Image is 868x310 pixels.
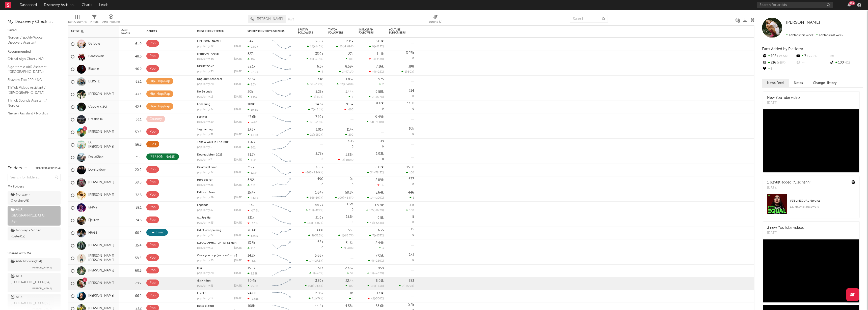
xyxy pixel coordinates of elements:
[8,77,56,83] a: Shazam Top 200 / NO
[248,45,258,48] div: 2.89k
[352,96,354,99] span: 8
[310,95,323,99] div: ( )
[790,198,855,204] div: # 35 on EQUAL Nordics
[102,19,120,25] div: A&R Pipeline
[11,259,42,265] div: A&R Norway ( 154 )
[197,78,222,81] a: Ung dum schpeller
[8,19,61,25] div: My Discovery Checklist
[197,90,242,93] div: No Be Luck
[197,65,242,68] div: NIGHT ZONE
[234,70,242,73] div: [DATE]
[762,66,796,73] div: 1
[197,204,208,207] a: Legends
[248,153,255,157] div: 81.7k
[374,96,383,99] span: -85.7 %
[367,120,384,124] div: ( )
[359,28,376,34] div: Instagram Followers
[197,78,242,81] div: Ung dum schpeller
[375,45,383,48] span: +125 %
[150,78,170,84] div: Hip-Hop/Rap
[88,281,114,286] a: [PERSON_NAME]
[88,130,114,134] a: [PERSON_NAME]
[344,71,353,73] span: -97.1 %
[121,142,142,148] div: 56.3
[197,229,221,232] a: (Ikke) Vent på meg
[248,65,255,68] div: 82.1k
[429,13,442,27] div: Sorting (2)
[88,193,114,197] a: [PERSON_NAME]
[401,70,414,73] div: ( )
[197,65,214,68] a: NIGHT ZONE
[248,52,255,56] div: 327k
[376,102,384,105] div: 9.12k
[248,58,255,61] div: 19k
[68,19,87,25] div: Edit Columns
[197,159,212,161] div: popularity: 7
[121,91,142,98] div: 47.1
[315,40,323,43] div: 3.68k
[8,27,61,34] div: Saved
[248,108,258,111] div: 10.6k
[150,41,156,47] div: Pop
[71,30,109,33] div: Artist
[345,65,354,68] div: 8.59k
[314,58,322,61] span: -35.5 %
[234,159,242,161] div: [DATE]
[346,40,354,43] div: 2.11k
[767,101,800,106] div: [DATE]
[88,243,114,248] a: [PERSON_NAME]
[310,121,312,124] span: 12
[197,121,214,123] div: popularity: 39
[147,30,179,33] div: Genres
[306,57,323,61] div: ( )
[376,58,383,61] span: -113 %
[407,71,413,73] span: -50 %
[369,70,384,73] div: ( )
[789,79,808,87] button: Notes
[197,141,242,144] div: Take A Walk In The Park
[234,96,242,98] div: [DATE]
[316,96,322,99] span: -80 %
[8,191,61,205] a: Norway - Overdrive(8)
[197,116,242,118] div: Festival
[8,174,61,181] input: Search for folders...
[406,51,414,55] div: 3.07k
[287,18,294,21] button: Save
[762,47,803,51] span: Fans Added by Platform
[248,103,255,106] div: 109k
[314,108,322,111] span: -46.1 %
[315,152,323,156] div: 3.73k
[68,13,87,27] div: Edit Columns
[763,194,859,218] a: #35onEQUAL Nordics127kplaylist followers
[88,42,100,46] a: 06 Boys
[405,71,406,73] span: 1
[796,59,829,66] div: --
[348,52,354,56] div: 27k
[234,121,242,123] div: [DATE]
[347,108,354,111] span: -100
[359,101,384,113] div: 0
[197,40,221,43] a: I [PERSON_NAME]
[248,146,256,149] div: 202
[372,58,375,61] span: -3
[375,115,384,119] div: 9.49k
[197,146,212,149] div: popularity: 6
[32,286,52,292] span: [PERSON_NAME]
[298,28,316,34] div: Spotify Followers
[270,101,293,113] svg: Chart title
[197,267,202,270] a: Mia
[88,80,100,84] a: BLKSTD
[829,59,863,66] div: 100
[88,141,116,149] a: DJ [PERSON_NAME]
[8,206,61,226] a: ADA [GEOGRAPHIC_DATA](49)
[790,204,855,210] div: 127k playlist followers
[344,83,353,86] span: +540 %
[844,61,850,64] span: 0 %
[372,45,374,48] span: 9
[197,70,213,73] div: popularity: 33
[197,58,214,60] div: popularity: 46
[8,98,56,108] a: TikTok Sounds Assistant / Nordics
[429,19,442,25] div: Sorting ( 2 )
[796,53,829,59] div: 7
[90,19,98,25] div: Filters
